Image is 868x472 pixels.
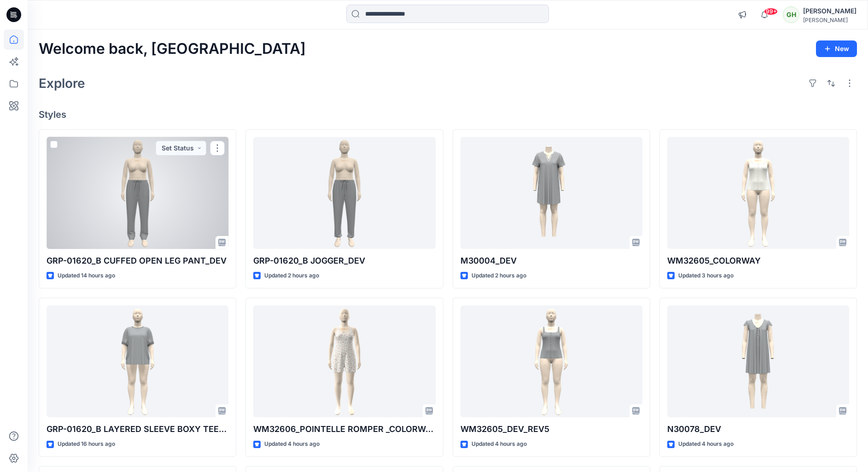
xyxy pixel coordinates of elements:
div: GH [783,6,799,23]
p: WM32605_DEV_REV5 [460,423,642,436]
h4: Styles [39,109,857,120]
h2: Explore [39,76,85,91]
p: Updated 2 hours ago [472,271,526,281]
p: Updated 3 hours ago [678,271,734,281]
a: WM32606_POINTELLE ROMPER _COLORWAY [253,305,435,418]
div: [PERSON_NAME] [803,17,856,23]
p: M30004_DEV [460,254,642,267]
a: GRP-01620_B JOGGER_DEV [253,137,435,249]
p: GRP-01620_B LAYERED SLEEVE BOXY TEE_DEV [47,423,228,436]
p: GRP-01620_B JOGGER_DEV [253,254,435,267]
a: N30078_DEV [667,305,849,418]
p: GRP-01620_B CUFFED OPEN LEG PANT_DEV [47,254,228,267]
p: Updated 16 hours ago [58,439,115,449]
span: 99+ [764,8,778,15]
p: Updated 14 hours ago [58,271,115,281]
a: M30004_DEV [460,137,642,249]
p: Updated 2 hours ago [264,271,319,281]
div: [PERSON_NAME] [803,6,856,17]
p: WM32605_COLORWAY [667,254,849,267]
p: Updated 4 hours ago [264,439,320,449]
p: WM32606_POINTELLE ROMPER _COLORWAY [253,423,435,436]
a: GRP-01620_B CUFFED OPEN LEG PANT_DEV [47,137,228,249]
button: New [816,40,857,57]
p: Updated 4 hours ago [678,439,734,449]
h2: Welcome back, [GEOGRAPHIC_DATA] [39,40,306,58]
a: WM32605_DEV_REV5 [460,305,642,418]
a: WM32605_COLORWAY [667,137,849,249]
p: N30078_DEV [667,423,849,436]
a: GRP-01620_B LAYERED SLEEVE BOXY TEE_DEV [47,305,228,418]
p: Updated 4 hours ago [472,439,527,449]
